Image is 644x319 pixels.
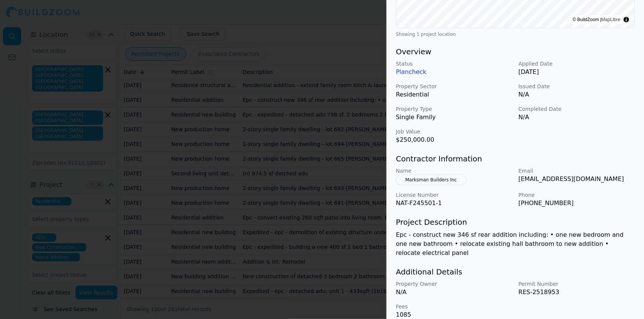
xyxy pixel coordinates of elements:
button: Marksman Builders Inc [396,175,466,185]
div: © BuildZoom | [573,16,620,23]
div: Showing 1 project location [396,31,635,37]
p: Phone [518,191,635,199]
p: Fees [396,303,512,310]
h3: Overview [396,46,635,57]
p: Applied Date [518,60,635,67]
p: Email [518,167,635,175]
p: Residential [396,90,512,99]
p: [PHONE_NUMBER] [518,199,635,208]
p: [EMAIL_ADDRESS][DOMAIN_NAME] [518,175,635,184]
p: N/A [518,113,635,122]
p: N/A [396,288,512,297]
a: MapLibre [601,17,620,22]
p: Job Value [396,128,512,135]
summary: Toggle attribution [622,15,631,24]
p: Issued Date [518,83,635,90]
p: Epc - construct new 346 sf rear addition including: • one new bedroom and one new bathroom • relo... [396,230,635,258]
p: Permit Number [518,280,635,288]
h3: Contractor Information [396,153,635,164]
p: N/A [518,90,635,99]
h3: Project Description [396,217,635,227]
p: RES-2518953 [518,288,635,297]
p: $250,000.00 [396,135,512,144]
p: Plancheck [396,67,512,77]
p: Completed Date [518,105,635,113]
p: Status [396,60,512,67]
p: License Number [396,191,512,199]
h3: Additional Details [396,267,635,277]
p: Name [396,167,512,175]
p: Single Family [396,113,512,122]
p: Property Type [396,105,512,113]
p: NAT-F245501-1 [396,199,512,208]
p: Property Owner [396,280,512,288]
p: [DATE] [518,67,635,77]
p: Property Sector [396,83,512,90]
